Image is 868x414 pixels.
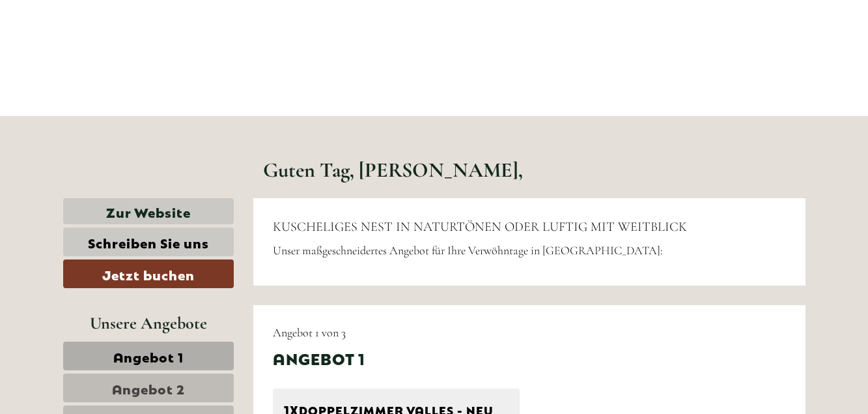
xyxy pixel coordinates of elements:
small: 17:38 [20,63,185,72]
div: [GEOGRAPHIC_DATA] [20,38,185,48]
a: Jetzt buchen [63,259,234,288]
span: KUSCHELIGES NEST IN NATURTÖNEN ODER LUFTIG MIT WEITBLICK [273,219,687,235]
a: Schreiben Sie uns [63,228,234,256]
span: Angebot 1 [113,347,184,365]
div: Angebot 1 [273,347,365,369]
div: Guten Tag, wie können wir Ihnen helfen? [10,35,191,75]
span: Angebot 1 von 3 [273,325,346,340]
a: Zur Website [63,198,234,225]
span: Unser maßgeschneidertes Angebot für Ihre Verwöhntage in [GEOGRAPHIC_DATA]: [273,243,663,258]
button: Senden [422,338,513,366]
h1: Guten Tag, [PERSON_NAME], [263,158,523,181]
div: Unsere Angebote [63,311,234,335]
span: Angebot 2 [112,379,185,397]
div: [DATE] [233,10,280,32]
